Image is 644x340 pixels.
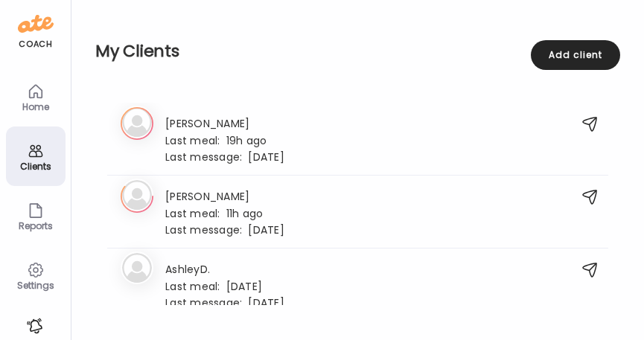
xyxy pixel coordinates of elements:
h3: [PERSON_NAME] [165,187,284,203]
span: Last meal: [165,279,226,295]
div: Add client [531,40,620,70]
span: Last meal: [165,133,226,149]
span: Last meal: [165,206,226,222]
div: Settings [9,280,63,290]
h3: [PERSON_NAME] [165,115,284,130]
div: [DATE] [165,222,284,236]
div: 11h ago [165,206,284,219]
h3: AshleyD. [165,260,284,276]
span: Last message: [165,150,248,165]
div: 19h ago [165,133,284,147]
div: Home [9,102,63,112]
div: coach [19,38,52,51]
span: Last message: [165,222,248,238]
span: Last message: [165,295,248,311]
div: [DATE] [165,279,284,292]
h2: My Clients [95,40,620,62]
div: Clients [9,161,63,171]
div: [DATE] [165,295,284,309]
div: Reports [9,221,63,231]
img: ate [18,12,54,36]
div: [DATE] [165,150,284,163]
